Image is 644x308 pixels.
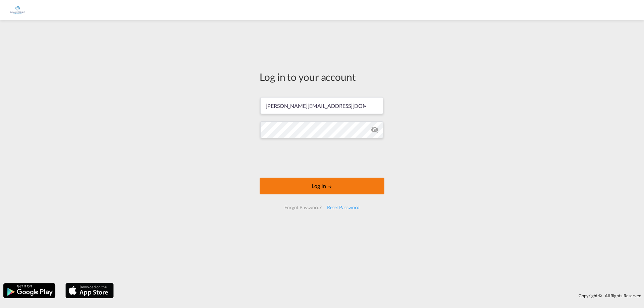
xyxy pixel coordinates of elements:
[3,283,56,299] img: google.png
[10,3,25,18] img: e1326340b7c511ef854e8d6a806141ad.jpg
[260,178,384,194] button: LOGIN
[117,290,644,301] div: Copyright © . All Rights Reserved
[271,145,373,171] iframe: reCAPTCHA
[260,70,384,84] div: Log in to your account
[65,283,114,299] img: apple.png
[371,126,379,134] md-icon: icon-eye-off
[324,201,362,213] div: Reset Password
[282,201,324,213] div: Forgot Password?
[260,97,383,114] input: Enter email/phone number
